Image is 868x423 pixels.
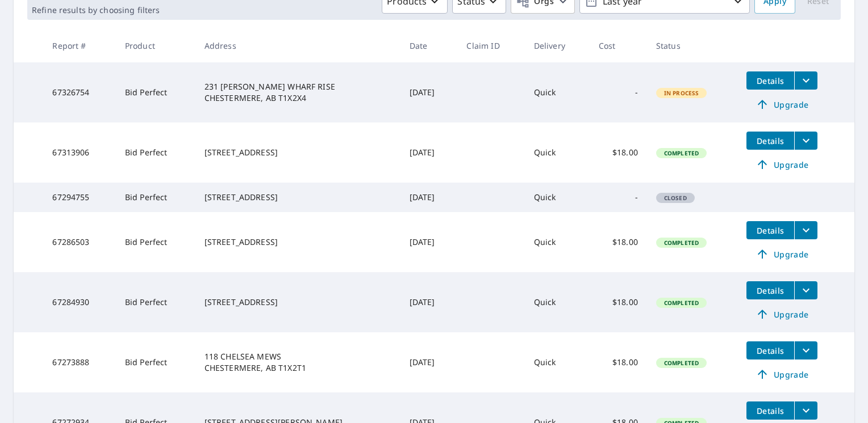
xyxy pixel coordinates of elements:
th: Product [116,29,195,62]
td: 67284930 [43,272,115,332]
span: Details [753,285,787,296]
span: Details [753,345,787,356]
span: Completed [657,359,706,367]
div: 231 [PERSON_NAME] WHARF RISE CHESTERMERE, AB T1X2X4 [205,81,391,104]
th: Cost [590,29,647,62]
span: Upgrade [753,247,811,261]
td: [DATE] [400,62,458,122]
button: filesDropdownBtn-67326754 [794,71,817,90]
td: [DATE] [400,212,458,272]
button: filesDropdownBtn-67273888 [794,341,817,359]
a: Upgrade [746,365,817,383]
span: Completed [657,299,706,307]
button: detailsBtn-67326754 [746,71,794,90]
span: Closed [657,194,694,202]
td: Quick [525,272,590,332]
td: - [590,62,647,122]
span: In Process [657,89,706,97]
th: Status [647,29,737,62]
a: Upgrade [746,245,817,263]
td: $18.00 [590,212,647,272]
td: Bid Perfect [116,332,195,392]
th: Date [400,29,458,62]
td: 67286503 [43,212,115,272]
span: Upgrade [753,367,811,381]
div: [STREET_ADDRESS] [205,147,391,158]
a: Upgrade [746,95,817,113]
td: Bid Perfect [116,272,195,332]
button: detailsBtn-67284930 [746,281,794,299]
td: Bid Perfect [116,212,195,272]
td: 67273888 [43,332,115,392]
button: detailsBtn-67272934 [746,401,794,420]
span: Upgrade [753,158,811,171]
td: 67326754 [43,62,115,122]
span: Details [753,405,787,416]
button: detailsBtn-67286503 [746,221,794,239]
td: $18.00 [590,122,647,183]
span: Completed [657,239,706,247]
td: Bid Perfect [116,62,195,122]
div: [STREET_ADDRESS] [205,192,391,203]
button: detailsBtn-67313906 [746,132,794,150]
td: Bid Perfect [116,122,195,183]
span: Details [753,75,787,86]
span: Upgrade [753,307,811,321]
div: [STREET_ADDRESS] [205,297,391,308]
td: $18.00 [590,332,647,392]
td: [DATE] [400,122,458,183]
button: detailsBtn-67273888 [746,341,794,359]
td: 67313906 [43,122,115,183]
button: filesDropdownBtn-67286503 [794,221,817,239]
td: [DATE] [400,272,458,332]
td: Quick [525,332,590,392]
td: Quick [525,62,590,122]
p: Refine results by choosing filters [32,5,160,15]
th: Address [195,29,400,62]
td: [DATE] [400,183,458,212]
th: Delivery [525,29,590,62]
span: Completed [657,149,706,157]
th: Report # [43,29,115,62]
button: filesDropdownBtn-67284930 [794,281,817,299]
button: filesDropdownBtn-67313906 [794,132,817,150]
div: [STREET_ADDRESS] [205,236,391,248]
th: Claim ID [457,29,524,62]
td: Quick [525,183,590,212]
td: Bid Perfect [116,183,195,212]
td: - [590,183,647,212]
td: Quick [525,212,590,272]
div: 118 CHELSEA MEWS CHESTERMERE, AB T1X2T1 [205,351,391,374]
a: Upgrade [746,305,817,323]
td: [DATE] [400,332,458,392]
td: $18.00 [590,272,647,332]
button: filesDropdownBtn-67272934 [794,401,817,420]
span: Details [753,225,787,236]
td: Quick [525,122,590,183]
span: Details [753,136,787,146]
td: 67294755 [43,183,115,212]
span: Upgrade [753,98,811,111]
a: Upgrade [746,155,817,174]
